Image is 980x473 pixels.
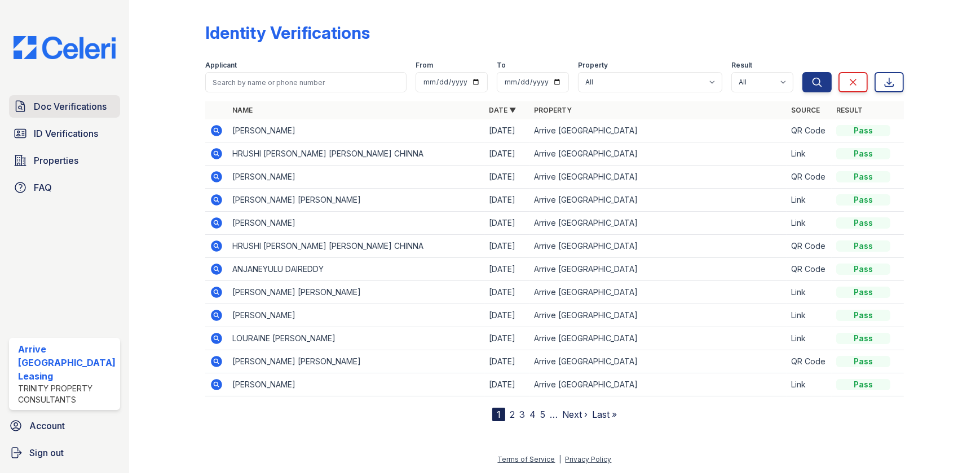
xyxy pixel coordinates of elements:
td: Arrive [GEOGRAPHIC_DATA] [530,373,787,396]
div: Pass [836,240,890,252]
td: HRUSHI [PERSON_NAME] [PERSON_NAME] CHINNA [228,142,484,166]
td: Arrive [GEOGRAPHIC_DATA] [530,189,787,212]
td: Arrive [GEOGRAPHIC_DATA] [530,166,787,189]
td: Arrive [GEOGRAPHIC_DATA] [530,142,787,166]
td: Arrive [GEOGRAPHIC_DATA] [530,327,787,350]
a: Sign out [5,441,125,464]
td: ANJANEYULU DAIREDDY [228,258,484,281]
a: Next › [562,409,588,420]
span: ID Verifications [34,127,98,140]
a: Account [5,414,125,437]
label: Result [731,61,752,70]
div: Pass [836,356,890,367]
td: [PERSON_NAME] [228,166,484,189]
td: Link [787,212,832,235]
td: [PERSON_NAME] [PERSON_NAME] [228,350,484,373]
a: Date ▼ [489,106,517,114]
td: QR Code [787,119,832,142]
td: [PERSON_NAME] [PERSON_NAME] [228,189,484,212]
td: [DATE] [485,119,530,142]
td: Link [787,373,832,396]
div: Arrive [GEOGRAPHIC_DATA] Leasing [18,342,116,383]
div: Pass [836,171,890,182]
img: CE_Logo_Blue-a8612792a0a2168367f1c8372b55b34899dd931a85d93a1a3d3e32e68fde9ad4.png [5,36,125,59]
td: [PERSON_NAME] [228,373,484,396]
td: LOURAINE [PERSON_NAME] [228,327,484,350]
td: [DATE] [485,189,530,212]
a: Terms of Service [498,455,555,463]
a: Source [791,106,820,114]
td: QR Code [787,350,832,373]
td: [DATE] [485,166,530,189]
div: Pass [836,310,890,321]
span: … [550,408,558,421]
div: Trinity Property Consultants [18,383,116,405]
td: [DATE] [485,327,530,350]
a: Properties [9,149,120,172]
a: Doc Verifications [9,95,120,118]
td: Arrive [GEOGRAPHIC_DATA] [530,350,787,373]
label: Applicant [205,61,237,70]
td: Link [787,189,832,212]
td: [DATE] [485,373,530,396]
a: ID Verifications [9,122,120,145]
td: Arrive [GEOGRAPHIC_DATA] [530,235,787,258]
td: QR Code [787,258,832,281]
div: Identity Verifications [205,23,370,43]
label: Property [578,61,608,70]
td: Arrive [GEOGRAPHIC_DATA] [530,281,787,304]
div: 1 [492,408,505,421]
a: 3 [519,409,525,420]
td: [DATE] [485,350,530,373]
a: Privacy Policy [566,455,612,463]
a: FAQ [9,176,120,199]
td: [PERSON_NAME] [228,119,484,142]
a: 4 [529,409,536,420]
td: Arrive [GEOGRAPHIC_DATA] [530,304,787,327]
a: Property [535,106,572,114]
label: From [416,61,433,70]
div: | [559,455,562,463]
div: Pass [836,379,890,390]
div: Pass [836,125,890,136]
div: Pass [836,217,890,229]
a: Last » [592,409,617,420]
td: Link [787,304,832,327]
td: Link [787,281,832,304]
td: Link [787,327,832,350]
td: Arrive [GEOGRAPHIC_DATA] [530,258,787,281]
div: Pass [836,333,890,344]
td: [DATE] [485,281,530,304]
td: [PERSON_NAME] [228,212,484,235]
td: [DATE] [485,142,530,166]
input: Search by name or phone number [205,72,407,92]
td: [DATE] [485,235,530,258]
td: Arrive [GEOGRAPHIC_DATA] [530,212,787,235]
span: Doc Verifications [34,100,107,113]
td: [PERSON_NAME] [228,304,484,327]
div: Pass [836,148,890,159]
a: 5 [540,409,545,420]
td: [DATE] [485,304,530,327]
td: Arrive [GEOGRAPHIC_DATA] [530,119,787,142]
td: HRUSHI [PERSON_NAME] [PERSON_NAME] CHINNA [228,235,484,258]
div: Pass [836,194,890,206]
span: FAQ [34,181,52,194]
div: Pass [836,264,890,275]
a: 2 [510,409,515,420]
a: Result [836,106,863,114]
label: To [497,61,506,70]
td: QR Code [787,235,832,258]
td: [DATE] [485,212,530,235]
td: Link [787,142,832,166]
div: Pass [836,287,890,298]
span: Properties [34,154,78,167]
td: [DATE] [485,258,530,281]
span: Sign out [29,446,64,459]
td: [PERSON_NAME] [PERSON_NAME] [228,281,484,304]
a: Name [232,106,253,114]
td: QR Code [787,166,832,189]
span: Account [29,419,65,432]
